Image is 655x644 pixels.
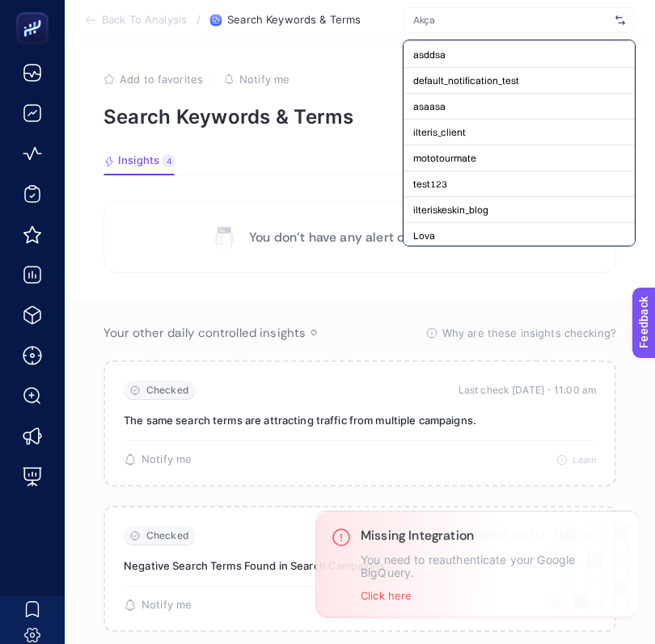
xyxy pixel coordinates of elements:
span: Notify me [142,453,192,466]
span: test123 [413,178,447,191]
img: svg%3e [615,12,625,28]
span: Notify me [239,73,289,86]
span: Learn [573,454,596,465]
span: asddsa [413,48,446,61]
p: Negative Search Terms Found in Search Campaigns [124,558,596,573]
span: asaasa [413,100,446,113]
span: ilteriskeskin_blog [413,204,488,217]
button: Learn [556,454,596,465]
button: Notify me [124,453,192,466]
span: Insights [118,154,159,167]
span: ilteris_client [413,126,466,139]
button: Notify me [223,73,289,86]
p: The same search terms are attracting traffic from multiple campaigns. [124,413,596,427]
span: Your other daily controlled insights [104,325,306,341]
button: Add to favorites [104,73,203,86]
button: Click here [361,589,412,602]
p: Search Keywords & Terms [104,105,616,128]
span: Add to favorites [120,73,203,86]
time: Last check [DATE]・11:00 am [458,382,596,398]
h3: Missing Integration [361,528,623,544]
span: Lova [413,229,435,242]
p: You need to reauthenticate your Google BigQuery. [361,554,623,579]
span: default_notification_test [413,74,519,87]
span: Why are these insights checking? [442,325,616,341]
span: Feedback [10,5,61,18]
button: Notify me [124,599,192,612]
span: mototourmate [413,152,476,165]
span: / [196,13,201,26]
input: Akça [413,14,609,27]
span: Notify me [142,599,192,612]
span: Checked [146,385,189,397]
div: 4 [163,154,175,167]
span: Search Keywords & Terms [227,14,361,27]
span: Checked [146,530,189,542]
p: You don’t have any alert or opportunity yet [249,228,507,247]
span: Back To Analysis [102,14,187,27]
